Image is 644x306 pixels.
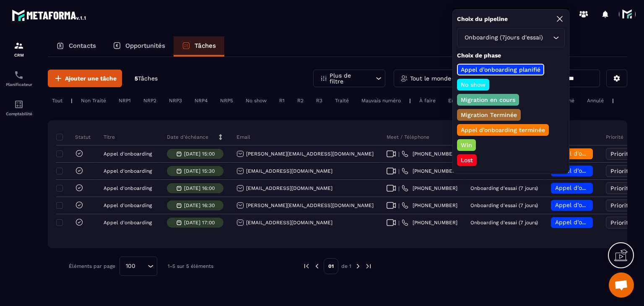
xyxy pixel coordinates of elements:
p: 5 [135,75,158,83]
span: Priorité [610,202,632,209]
p: Tout le monde [410,75,451,81]
p: Email [236,134,250,140]
div: Non Traité [77,96,110,106]
img: formation [14,41,24,51]
p: Migration Terminée [460,111,518,119]
p: Appel d'onboarding [104,185,152,191]
span: | [398,202,400,209]
a: accountantaccountantComptabilité [2,93,36,122]
p: [DATE] 17:00 [184,220,215,226]
div: NRP4 [190,96,212,106]
span: Tâches [138,75,158,82]
a: [PHONE_NUMBER] [402,219,457,226]
a: Opportunités [104,36,174,57]
p: | [409,98,411,104]
span: Appel d’onboarding planifié [555,219,634,226]
span: Appel d’onboarding planifié [555,202,634,208]
p: Onboarding d'essai (7 jours) [470,185,538,191]
img: prev [303,262,310,270]
p: Plus de filtre [330,73,366,84]
p: Éléments par page [69,263,115,269]
span: | [398,168,400,174]
div: NRP2 [139,96,161,106]
span: | [398,151,400,157]
p: Tâches [195,42,216,49]
span: Appel d’onboarding planifié [555,184,634,191]
p: No show [460,80,487,89]
img: accountant [14,99,24,109]
img: prev [313,262,321,270]
p: Contacts [69,42,96,49]
p: 01 [324,258,338,274]
p: Titre [104,134,115,140]
div: NRP1 [114,96,135,106]
a: Contacts [48,36,104,57]
span: Ajouter une tâche [65,74,117,83]
p: Date d’échéance [167,134,208,140]
p: Planificateur [2,82,36,87]
div: Traité [331,96,353,106]
div: NRP3 [165,96,186,106]
div: No show [241,96,271,106]
div: Tout [48,96,67,106]
a: [PHONE_NUMBER] [402,168,457,174]
p: Appel d'onboarding [104,168,152,174]
span: Onboarding (7jours d'essai) [462,33,545,42]
div: Mauvais numéro [357,96,405,106]
a: [PHONE_NUMBER] [402,185,457,192]
span: 100 [123,262,138,271]
img: logo [12,8,87,23]
span: Priorité [610,219,632,226]
p: Choix du pipeline [457,15,508,23]
p: Appel d'onboarding [104,151,152,157]
p: de 1 [341,263,351,270]
p: Opportunités [125,42,165,49]
p: Onboarding d'essai (7 jours) [470,202,538,208]
img: scheduler [14,70,24,80]
p: Appel d'onboarding [104,220,152,226]
div: R1 [275,96,289,106]
a: [PHONE_NUMBER] [402,150,457,157]
p: Appel d’onboarding terminée [460,126,546,134]
p: Comptabilité [2,112,36,116]
p: Win [460,141,473,149]
span: Priorité [610,168,632,174]
span: | [398,185,400,192]
div: Search for option [457,28,565,47]
p: 1-5 sur 5 éléments [168,263,213,269]
input: Search for option [545,33,551,42]
img: next [354,262,362,270]
p: Migration en cours [460,96,517,104]
a: Tâches [174,36,224,57]
img: next [365,262,372,270]
span: Priorité [610,150,632,157]
div: À faire [415,96,440,106]
p: Onboarding d'essai (7 jours) [470,220,538,226]
button: Ajouter une tâche [48,70,122,87]
div: En retard [444,96,476,106]
p: Appel d’onboarding planifié [460,65,542,74]
p: Choix de phase [457,52,565,60]
input: Search for option [138,262,145,271]
span: Priorité [610,185,632,192]
a: formationformationCRM [2,34,36,64]
a: Ouvrir le chat [609,272,634,298]
p: CRM [2,53,36,57]
div: Annulé [583,96,608,106]
p: Priorité [606,134,623,140]
div: Search for option [119,257,157,276]
p: Statut [58,134,91,140]
span: | [398,220,400,226]
p: | [71,98,73,104]
div: R3 [312,96,327,106]
p: | [612,98,614,104]
p: [DATE] 15:30 [184,168,215,174]
p: [DATE] 16:00 [184,185,215,191]
div: R2 [293,96,308,106]
p: Meet / Téléphone [387,134,429,140]
a: schedulerschedulerPlanificateur [2,64,36,93]
p: Lost [460,156,474,164]
p: [DATE] 16:30 [184,202,215,208]
div: NRP5 [216,96,237,106]
p: [DATE] 15:00 [184,151,215,157]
